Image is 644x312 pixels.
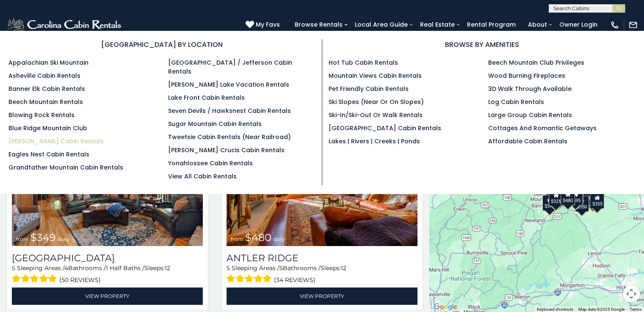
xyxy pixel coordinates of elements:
span: (34 reviews) [274,274,315,285]
a: Banner Elk Cabin Rentals [8,85,85,93]
h3: Diamond Creek Lodge [12,252,203,264]
a: Lake Front Cabin Rentals [168,93,245,102]
div: $480 [561,189,575,205]
a: Terms [630,307,641,312]
a: Wood Burning Fireplaces [488,71,565,80]
a: [GEOGRAPHIC_DATA] Cabin Rentals [329,124,441,132]
a: View All Cabin Rentals [168,172,237,181]
a: Beech Mountain Rentals [8,98,83,106]
a: Ski-in/Ski-Out or Walk Rentals [329,111,423,119]
div: $355 [590,193,604,209]
span: 5 [279,264,283,272]
div: Sleeping Areas / Bathrooms / Sleeps: [12,264,203,285]
div: $930 [580,187,595,203]
a: About [524,18,551,31]
span: (50 reviews) [59,274,101,285]
span: 1 Half Baths / [106,264,144,272]
a: Affordable Cabin Rentals [488,137,567,145]
a: Seven Devils / Hawksnest Cabin Rentals [168,107,291,115]
div: $325 [548,190,563,206]
span: 12 [165,264,170,272]
span: 5 [12,264,15,272]
a: Asheville Cabin Rentals [8,71,80,80]
a: Real Estate [416,18,459,31]
h3: [GEOGRAPHIC_DATA] BY LOCATION [8,39,315,50]
span: daily [273,236,285,242]
span: $349 [30,231,56,244]
a: [GEOGRAPHIC_DATA] / Jefferson Cabin Rentals [168,58,292,76]
a: Ski Slopes (Near or On Slopes) [329,98,424,106]
a: My Favs [246,20,282,30]
img: White-1-2.png [6,16,124,33]
a: Log Cabin Rentals [488,98,544,106]
a: [GEOGRAPHIC_DATA] [12,252,203,264]
a: [PERSON_NAME] Lake Vacation Rentals [168,80,289,89]
a: Large Group Cabin Rentals [488,111,572,119]
a: Grandfather Mountain Cabin Rentals [8,163,123,172]
a: Browse Rentals [290,18,347,31]
div: Sleeping Areas / Bathrooms / Sleeps: [227,264,417,285]
a: Beech Mountain Club Privileges [488,58,584,67]
a: Blowing Rock Rentals [8,111,75,119]
button: Map camera controls [623,285,640,302]
div: $695 [568,189,582,205]
a: Eagles Nest Cabin Rentals [8,150,89,159]
a: Local Area Guide [351,18,412,31]
a: Mountain Views Cabin Rentals [329,71,422,80]
div: $375 [542,194,556,211]
h3: BROWSE BY AMENITIES [329,39,636,50]
img: phone-regular-white.png [610,20,619,30]
span: daily [58,236,69,242]
span: Map data ©2025 Google [578,307,625,312]
a: Appalachian Ski Mountain [8,58,88,67]
a: View Property [227,287,417,305]
div: $350 [574,196,589,212]
div: $380 [569,188,583,204]
a: Yonahlossee Cabin Rentals [168,159,253,167]
span: 12 [341,264,346,272]
a: [PERSON_NAME] Crucis Cabin Rentals [168,146,285,154]
a: [PERSON_NAME] Cabin Rentals [8,137,104,145]
span: $480 [245,231,271,244]
a: Lakes | Rivers | Creeks | Ponds [329,137,420,145]
a: Antler Ridge [227,252,417,264]
a: Hot Tub Cabin Rentals [329,58,398,67]
a: View Property [12,287,203,305]
a: Owner Login [555,18,602,31]
span: from [231,236,243,242]
a: Pet Friendly Cabin Rentals [329,85,409,93]
span: 5 [227,264,230,272]
span: 4 [64,264,68,272]
a: Sugar Mountain Cabin Rentals [168,120,262,128]
a: Tweetsie Cabin Rentals (Near Railroad) [168,133,291,141]
img: mail-regular-white.png [628,20,638,30]
a: 3D Walk Through Available [488,85,572,93]
a: Rental Program [463,18,520,31]
span: from [16,236,29,242]
a: Blue Ridge Mountain Club [8,124,87,132]
span: My Favs [256,20,280,29]
a: Cottages and Romantic Getaways [488,124,597,132]
div: $315 [560,189,575,205]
